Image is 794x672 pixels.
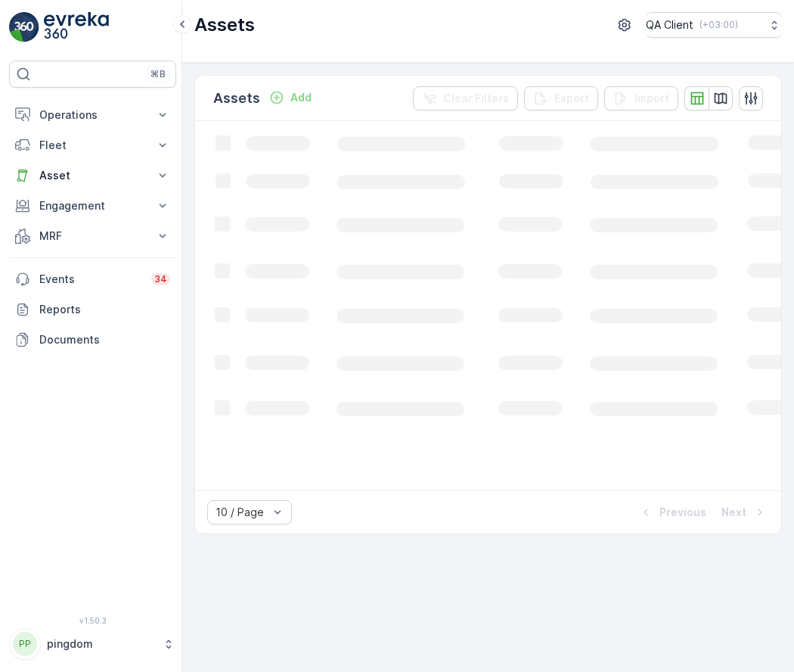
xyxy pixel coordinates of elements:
[9,12,39,42] img: logo
[9,294,176,325] a: Reports
[646,17,693,33] p: QA Client
[39,107,146,123] p: Operations
[9,325,176,355] a: Documents
[659,505,706,520] p: Previous
[646,12,782,38] button: QA Client(+03:00)
[9,264,176,294] a: Events34
[39,332,170,347] p: Documents
[39,138,146,153] p: Fleet
[634,91,669,106] p: Import
[213,88,260,109] p: Assets
[9,191,176,221] button: Engagement
[44,12,109,42] img: logo_light-DOdMpM7g.png
[9,160,176,191] button: Asset
[39,168,146,183] p: Asset
[47,636,155,652] p: pingdom
[699,19,738,31] p: ( +03:00 )
[154,273,167,285] p: 34
[39,272,142,287] p: Events
[443,91,509,106] p: Clear Filters
[13,632,37,656] div: PP
[604,86,678,110] button: Import
[637,503,708,521] button: Previous
[524,86,598,110] button: Export
[39,229,146,244] p: MRF
[720,503,769,521] button: Next
[9,130,176,160] button: Fleet
[554,91,589,106] p: Export
[413,86,518,110] button: Clear Filters
[9,100,176,130] button: Operations
[39,302,170,317] p: Reports
[9,221,176,251] button: MRF
[9,628,176,660] button: PPpingdom
[150,68,166,80] p: ⌘B
[721,505,746,520] p: Next
[39,198,146,213] p: Engagement
[194,13,255,37] p: Assets
[263,89,318,107] button: Add
[9,616,176,625] span: v 1.50.3
[290,90,312,105] p: Add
